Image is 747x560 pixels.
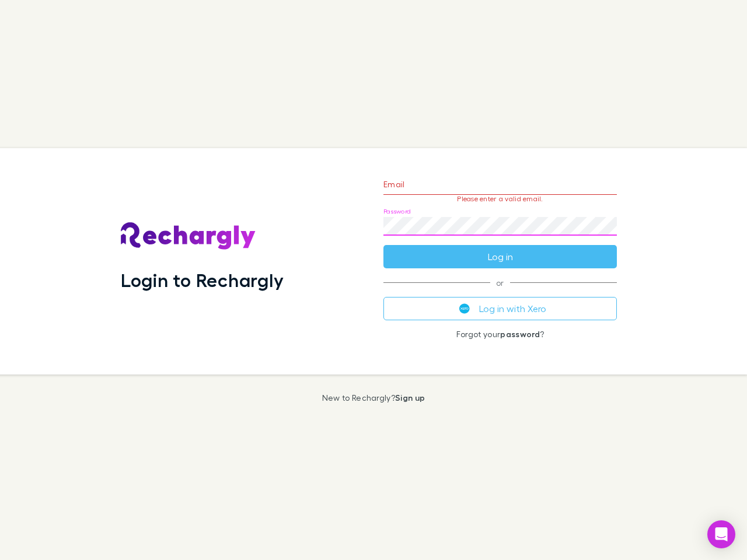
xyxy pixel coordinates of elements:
[121,269,284,291] h1: Login to Rechargly
[395,393,425,402] a: Sign up
[121,222,256,250] img: Rechargly's Logo
[459,303,470,314] img: Xero's logo
[383,282,617,283] span: or
[383,207,411,216] label: Password
[322,393,425,402] p: New to Rechargly?
[383,245,617,268] button: Log in
[707,520,735,548] div: Open Intercom Messenger
[383,330,617,339] p: Forgot your ?
[383,297,617,320] button: Log in with Xero
[500,329,540,339] a: password
[383,195,617,203] p: Please enter a valid email.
